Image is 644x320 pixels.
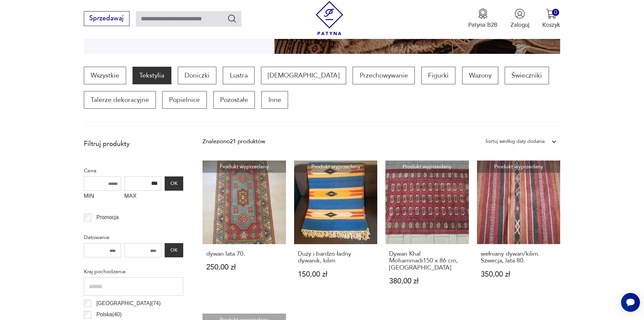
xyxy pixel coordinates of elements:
[261,91,288,109] a: Inne
[84,140,183,148] p: Filtruj produkty
[202,137,265,146] div: Znaleziono 21 produktów
[165,243,183,257] button: OK
[206,264,282,271] p: 250,00 zł
[621,293,640,312] iframe: Smartsupp widget button
[298,271,374,278] p: 150,00 zł
[84,16,129,22] a: Sprzedawaj
[353,67,414,84] a: Przechowywanie
[312,1,347,35] img: Patyna - sklep z meblami i dekoracjami vintage
[96,213,119,222] p: Promocja
[389,278,465,285] p: 380,00 zł
[84,11,129,26] button: Sprzedawaj
[421,67,455,84] a: Figurki
[261,67,346,84] a: [DEMOGRAPHIC_DATA]
[542,21,560,29] p: Koszyk
[162,91,207,109] a: Popielnice
[389,251,465,271] h3: Dywan Khal Mohammadi150 x 86 cm, [GEOGRAPHIC_DATA]
[385,161,469,301] a: Produkt wyprzedanyDywan Khal Mohammadi150 x 86 cm, AfganistanDywan Khal Mohammadi150 x 86 cm, [GE...
[481,251,557,264] h3: wełniany dywan/kilim. Szwecja, lata 80.
[223,67,254,84] a: Lustra
[510,21,529,29] p: Zaloguj
[96,299,161,308] p: [GEOGRAPHIC_DATA] ( 74 )
[178,67,216,84] a: Doniczki
[227,14,237,23] button: Szukaj
[124,191,162,204] label: MAX
[552,9,559,16] div: 0
[213,91,255,109] a: Pozostałe
[481,271,557,278] p: 350,00 zł
[84,233,183,242] p: Datowanie
[477,161,560,301] a: Produkt wyprzedanywełniany dywan/kilim. Szwecja, lata 80.wełniany dywan/kilim. Szwecja, lata 80.3...
[206,251,282,257] h3: dywan lata 70.
[165,176,183,191] button: OK
[133,67,171,84] a: Tekstylia
[468,8,498,29] button: Patyna B2B
[478,8,488,19] img: Ikona medalu
[96,310,122,319] p: Polska ( 40 )
[542,8,560,29] button: 0Koszyk
[546,8,556,19] img: Ikona koszyka
[298,251,374,264] h3: Duży i bardzo ładny dywanik, kilim
[84,166,183,175] p: Cena
[515,8,525,19] img: Ikonka użytkownika
[462,67,498,84] a: Wazony
[202,161,286,301] a: Produkt wyprzedanydywan lata 70.dywan lata 70.250,00 zł
[84,67,126,84] a: Wszystkie
[505,67,549,84] a: Świeczniki
[468,21,498,29] p: Patyna B2B
[84,191,121,204] label: MIN
[510,8,529,29] button: Zaloguj
[485,137,545,146] div: Sortuj według daty dodania
[84,267,183,276] p: Kraj pochodzenia
[84,91,156,109] a: Talerze dekoracyjne
[468,8,498,29] a: Ikona medaluPatyna B2B
[294,161,378,301] a: Produkt wyprzedanyDuży i bardzo ładny dywanik, kilimDuży i bardzo ładny dywanik, kilim150,00 zł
